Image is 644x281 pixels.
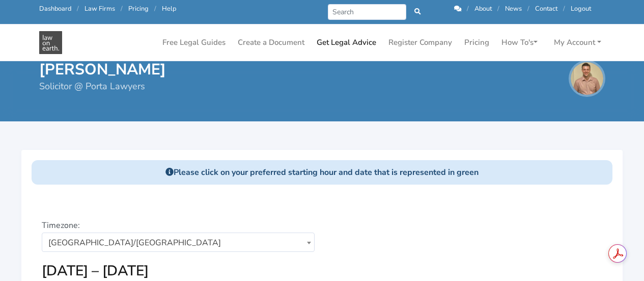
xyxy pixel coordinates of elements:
[121,4,123,13] span: /
[527,4,529,13] span: /
[85,4,115,13] a: Law Firms
[154,4,156,13] span: /
[128,4,149,13] a: Pricing
[460,33,493,53] a: Pricing
[39,80,145,93] span: Solicitor @ Porta Lawyers
[550,33,605,53] a: My Account
[39,31,62,54] img: Bailey Eustace - Advisor
[497,4,499,13] span: /
[234,33,309,53] a: Create a Document
[571,4,591,13] a: Logout
[328,4,407,20] input: Search
[505,4,522,13] a: News
[42,233,315,252] span: Australia/Brisbane
[474,4,492,13] a: About
[39,60,166,80] h1: [PERSON_NAME]
[39,4,71,13] a: Dashboard
[77,4,79,13] span: /
[42,262,149,280] h2: [DATE] – [DATE]
[313,33,380,53] a: Get Legal Advice
[158,33,230,53] a: Free Legal Guides
[563,4,565,13] span: /
[497,33,542,53] a: How To's
[165,167,479,178] strong: Please click on your preferred starting hour and date that is represented in green
[535,4,557,13] a: Contact
[42,233,314,252] span: Australia/Brisbane
[42,219,315,252] p: Timezone:
[384,33,456,53] a: Register Company
[162,4,176,13] a: Help
[467,4,469,13] span: /
[571,62,603,95] img: Bailey Eustace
